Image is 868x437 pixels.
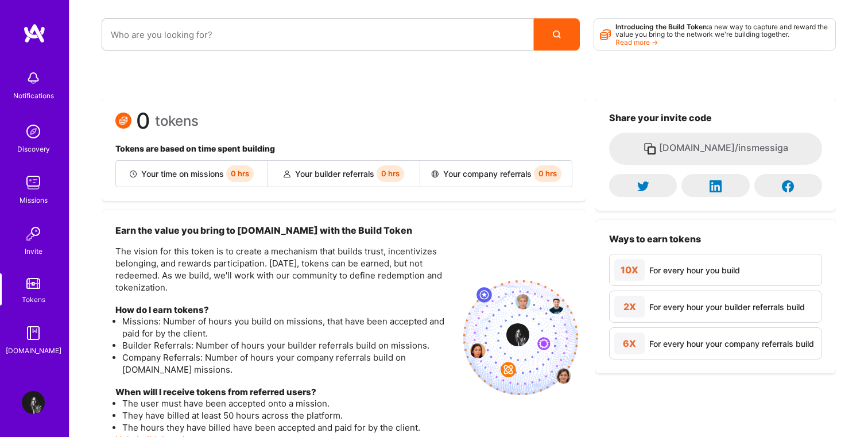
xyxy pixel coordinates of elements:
h4: Tokens are based on time spent building [115,144,572,154]
div: Missions [20,194,48,206]
div: Invite [25,245,42,257]
i: icon Search [553,30,561,38]
span: 0 hrs [226,165,254,182]
div: For every hour your company referrals build [649,338,814,350]
i: icon Facebook [782,180,794,192]
a: Read more → [615,38,658,47]
div: 6X [614,332,645,354]
img: tokens [26,278,40,289]
li: The hours they have billed have been accepted and paid for by the client. [122,421,454,434]
li: Missions: Number of hours you build on missions, that have been accepted and paid for by the client. [122,315,454,339]
div: For every hour you build [649,264,740,276]
div: For every hour your builder referrals build [649,301,805,313]
i: icon LinkedInDark [710,180,722,192]
img: Token icon [115,113,131,129]
li: Builder Referrals: Number of hours your builder referrals build on missions. [122,339,454,351]
img: Builder referral icon [284,171,290,177]
h3: Ways to earn tokens [609,234,822,245]
h3: Earn the value you bring to [DOMAIN_NAME] with the Build Token [115,224,454,237]
img: Company referral icon [431,171,439,177]
span: 0 [136,115,150,127]
li: They have billed at least 50 hours across the platform. [122,409,454,421]
div: Your time on missions [116,161,268,187]
strong: Introducing the Build Token: [615,22,708,31]
img: User Avatar [22,391,45,414]
span: 0 hrs [534,165,561,182]
li: The user must have been accepted onto a mission. [122,397,454,409]
img: profile [506,323,529,346]
div: Discovery [17,143,50,155]
h4: How do I earn tokens? [115,305,454,315]
i: icon Copy [643,142,657,156]
span: tokens [155,115,199,127]
input: Who are you looking for? [111,20,525,49]
div: 2X [614,296,645,318]
li: Company Referrals: Number of hours your company referrals build on [DOMAIN_NAME] missions. [122,351,454,376]
span: 0 hrs [377,165,404,182]
img: logo [23,23,46,44]
i: icon Twitter [637,180,649,192]
img: guide book [22,322,45,345]
div: Your builder referrals [268,161,420,187]
img: teamwork [22,171,45,194]
img: Builder icon [130,171,137,177]
div: 10X [614,259,645,281]
h3: Share your invite code [609,113,822,123]
div: Tokens [22,293,45,305]
img: invite [463,280,578,395]
img: Invite [22,222,45,245]
div: Your company referrals [420,161,572,187]
img: discovery [22,120,45,143]
h4: When will I receive tokens from referred users? [115,387,454,397]
span: a new way to capture and reward the value you bring to the network we're building together. [615,22,828,38]
button: [DOMAIN_NAME]/insmessiga [609,133,822,165]
i: icon Points [600,24,611,45]
div: Notifications [13,90,54,102]
img: bell [22,67,45,90]
div: [DOMAIN_NAME] [6,345,61,357]
p: The vision for this token is to create a mechanism that builds trust, incentivizes belonging, and... [115,245,454,293]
